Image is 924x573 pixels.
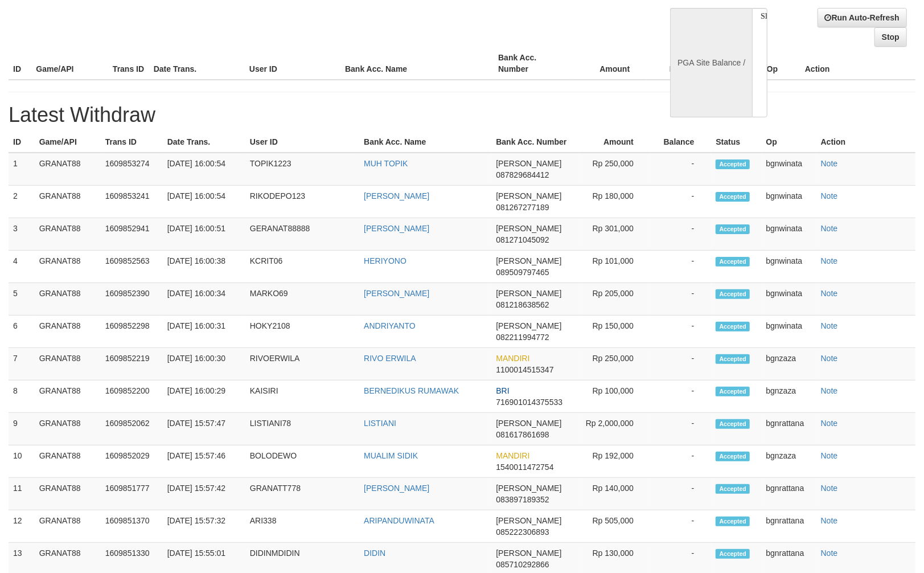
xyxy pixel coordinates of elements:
[496,191,561,200] span: [PERSON_NAME]
[364,516,434,525] a: ARIPANDUWINATA
[35,510,101,543] td: GRANAT88
[101,478,163,510] td: 1609851777
[491,132,579,153] th: Bank Acc. Number
[245,153,359,186] td: TOPIK1223
[364,354,416,363] a: RIVO ERWILA
[762,413,816,445] td: bgnrattana
[818,8,907,27] a: Run Auto-Refresh
[163,478,245,510] td: [DATE] 15:57:42
[580,510,651,543] td: Rp 505,000
[496,398,562,407] span: 716901014375533
[496,463,553,472] span: 1540011472754
[101,348,163,380] td: 1609852219
[821,224,838,233] a: Note
[651,153,711,186] td: -
[9,380,35,413] td: 8
[35,316,101,348] td: GRANAT88
[762,380,816,413] td: bgnzaza
[496,451,529,460] span: MANDIRI
[163,132,245,153] th: Date Trans.
[496,235,549,244] span: 081271045092
[496,159,561,168] span: [PERSON_NAME]
[9,316,35,348] td: 6
[496,484,561,493] span: [PERSON_NAME]
[651,413,711,445] td: -
[364,549,385,558] a: DIDIN
[496,333,549,342] span: 082211994772
[670,8,752,117] div: PGA Site Balance /
[716,257,750,267] span: Accepted
[9,510,35,543] td: 12
[716,419,750,429] span: Accepted
[651,186,711,218] td: -
[101,153,163,186] td: 1609853274
[101,218,163,251] td: 1609852941
[821,289,838,298] a: Note
[762,47,800,80] th: Op
[716,159,750,169] span: Accepted
[101,380,163,413] td: 1609852200
[496,300,549,309] span: 081218638562
[9,47,31,80] th: ID
[496,419,561,428] span: [PERSON_NAME]
[163,413,245,445] td: [DATE] 15:57:47
[364,256,406,265] a: HERIYONO
[762,153,816,186] td: bgnwinata
[364,451,418,460] a: MUALIM SIDIK
[245,251,359,283] td: KCRIT06
[35,251,101,283] td: GRANAT88
[821,484,838,493] a: Note
[364,484,429,493] a: [PERSON_NAME]
[163,380,245,413] td: [DATE] 16:00:29
[163,251,245,283] td: [DATE] 16:00:38
[364,159,408,168] a: MUH TOPIK
[651,316,711,348] td: -
[496,268,549,277] span: 089509797465
[651,218,711,251] td: -
[800,47,915,80] th: Action
[716,224,750,234] span: Accepted
[821,321,838,330] a: Note
[651,348,711,380] td: -
[364,289,429,298] a: [PERSON_NAME]
[816,132,915,153] th: Action
[496,516,561,525] span: [PERSON_NAME]
[580,316,651,348] td: Rp 150,000
[762,510,816,543] td: bgnrattana
[35,186,101,218] td: GRANAT88
[580,132,651,153] th: Amount
[35,132,101,153] th: Game/API
[496,256,561,265] span: [PERSON_NAME]
[35,413,101,445] td: GRANAT88
[496,170,549,179] span: 087829684412
[163,445,245,478] td: [DATE] 15:57:46
[496,527,549,537] span: 085222306893
[496,289,561,298] span: [PERSON_NAME]
[716,517,750,526] span: Accepted
[762,251,816,283] td: bgnwinata
[245,445,359,478] td: BOLODEWO
[101,283,163,316] td: 1609852390
[245,348,359,380] td: RIVOERWILA
[496,549,561,558] span: [PERSON_NAME]
[35,445,101,478] td: GRANAT88
[245,47,340,80] th: User ID
[496,560,549,569] span: 085710292866
[821,549,838,558] a: Note
[580,380,651,413] td: Rp 100,000
[580,413,651,445] td: Rp 2,000,000
[364,419,396,428] a: LISTIANI
[35,380,101,413] td: GRANAT88
[762,132,816,153] th: Op
[163,283,245,316] td: [DATE] 16:00:34
[711,132,761,153] th: Status
[9,251,35,283] td: 4
[163,186,245,218] td: [DATE] 16:00:54
[163,316,245,348] td: [DATE] 16:00:31
[570,47,647,80] th: Amount
[364,191,429,200] a: [PERSON_NAME]
[716,387,750,396] span: Accepted
[245,316,359,348] td: HOKY2108
[496,354,529,363] span: MANDIRI
[35,478,101,510] td: GRANAT88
